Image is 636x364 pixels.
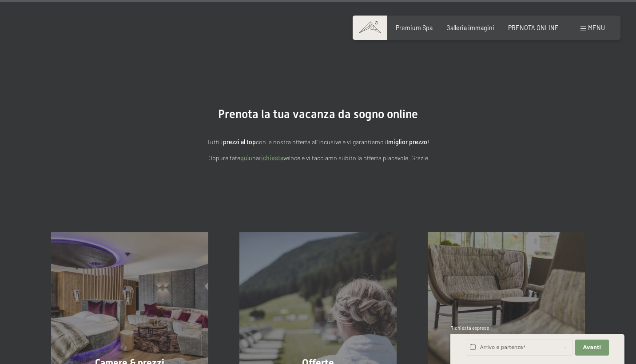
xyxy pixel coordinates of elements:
span: Avanti [583,344,601,351]
p: Oppure fate una veloce e vi facciamo subito la offerta piacevole. Grazie [123,153,513,163]
button: Avanti [575,340,609,356]
a: PRENOTA ONLINE [508,24,559,32]
a: Premium Spa [396,24,433,32]
a: quì [240,154,249,162]
a: Galleria immagini [446,24,494,32]
strong: miglior prezzo [388,138,427,146]
span: Richiesta express [450,325,489,331]
span: Prenota la tua vacanza da sogno online [218,107,418,121]
p: Tutti i con la nostra offerta all'incusive e vi garantiamo il ! [123,137,513,147]
strong: prezzi al top [223,138,256,146]
a: richiesta [259,154,283,162]
span: Menu [588,24,605,32]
